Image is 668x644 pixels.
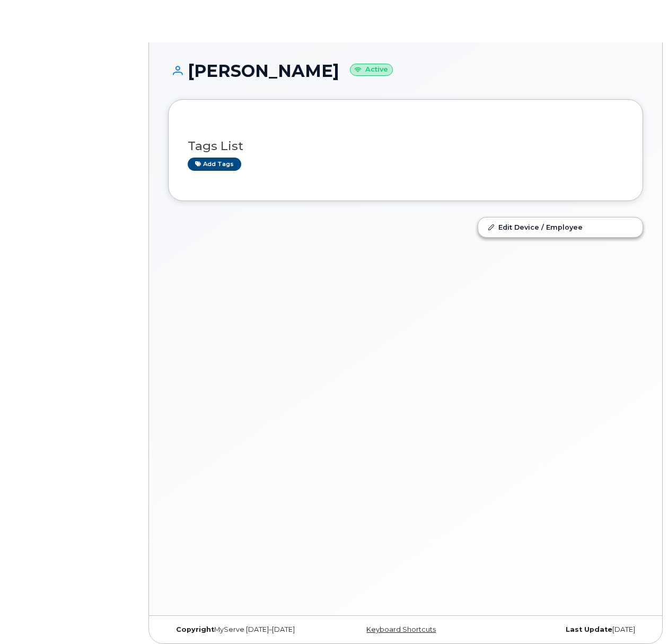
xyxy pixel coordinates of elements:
[176,625,214,633] strong: Copyright
[566,625,612,633] strong: Last Update
[188,158,241,171] a: Add tags
[168,62,643,80] h1: [PERSON_NAME]
[478,217,643,237] a: Edit Device / Employee
[350,64,393,76] small: Active
[366,625,436,633] a: Keyboard Shortcuts
[485,625,643,634] div: [DATE]
[168,625,327,634] div: MyServe [DATE]–[DATE]
[188,140,623,153] h3: Tags List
